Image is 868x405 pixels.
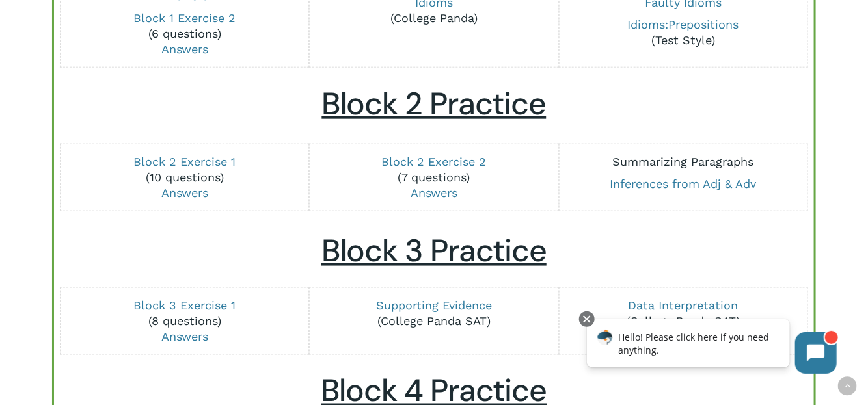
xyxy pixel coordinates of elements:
a: Idioms:Prepositions [628,18,739,31]
p: (8 questions) [68,298,301,345]
a: Data Interpretation [629,298,739,312]
a: Block 2 Exercise 1 [133,155,236,168]
a: Answers [161,42,208,56]
a: Block 2 Exercise 2 [381,155,486,168]
p: (6 questions) [68,10,301,57]
iframe: Chatbot [573,309,850,387]
p: (College Panda SAT) [318,298,550,329]
a: Answers [411,186,457,200]
a: Answers [161,186,208,200]
p: (10 questions) [68,154,301,201]
p: (College Panda SAT) [567,298,800,329]
u: Block 2 Practice [322,83,547,124]
a: Summarizing Paragraphs [613,155,754,168]
p: (7 questions) [318,154,550,201]
a: Supporting Evidence [376,298,492,312]
a: Block 3 Exercise 1 [133,298,236,312]
a: Answers [161,330,208,343]
u: Block 3 Practice [321,230,547,271]
p: (Test Style) [567,17,800,48]
a: Inferences from Adj & Adv [610,177,757,190]
a: Block 1 Exercise 2 [133,11,236,25]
